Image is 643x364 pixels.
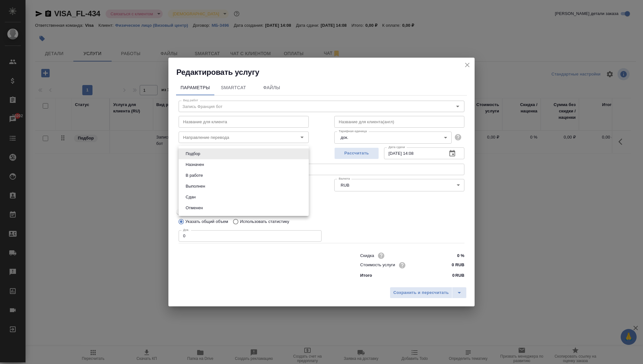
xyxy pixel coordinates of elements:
button: Отменен [184,204,205,211]
button: В работе [184,172,205,179]
button: Сдан [184,194,197,201]
button: Подбор [184,150,202,157]
button: Назначен [184,161,206,168]
button: Выполнен [184,183,207,190]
